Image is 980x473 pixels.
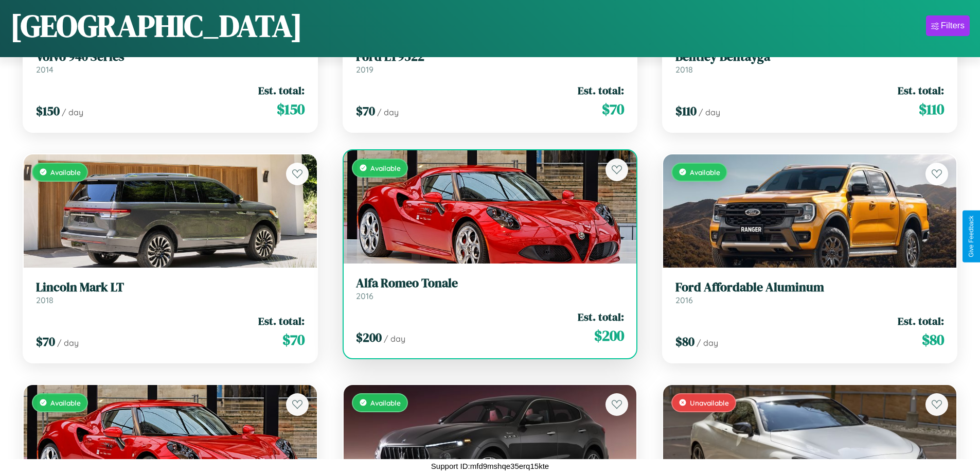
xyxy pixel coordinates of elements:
span: / day [62,107,83,117]
h3: Bentley Bentayga [675,49,944,64]
h3: Alfa Romeo Tonale [356,276,625,291]
span: Available [690,168,720,177]
span: $ 150 [36,102,60,119]
h1: [GEOGRAPHIC_DATA] [10,5,302,47]
span: $ 110 [675,102,697,119]
span: $ 80 [922,329,944,350]
span: / day [384,334,405,344]
a: Lincoln Mark LT2018 [36,280,305,305]
a: Ford Affordable Aluminum2016 [675,280,944,305]
h3: Ford Affordable Aluminum [675,280,944,295]
span: / day [699,107,720,117]
span: / day [57,338,79,348]
span: $ 70 [282,329,305,350]
span: 2018 [675,64,693,75]
span: Unavailable [690,398,729,407]
span: $ 70 [36,333,55,350]
span: Available [370,164,401,172]
p: Support ID: mfd9mshqe35erq15kte [431,459,549,473]
span: $ 70 [356,102,375,119]
span: / day [377,107,399,117]
button: Filters [926,15,970,36]
a: Volvo 940 Series2014 [36,49,305,75]
span: $ 150 [277,99,305,119]
a: Bentley Bentayga2018 [675,49,944,75]
span: 2018 [36,295,54,305]
span: Est. total: [258,83,305,98]
span: $ 200 [594,325,624,346]
span: $ 80 [675,333,694,350]
a: Alfa Romeo Tonale2016 [356,276,625,301]
div: Give Feedback [968,216,975,257]
span: $ 200 [356,329,382,346]
h3: Ford LT9522 [356,49,625,64]
span: Available [50,168,81,177]
span: Est. total: [578,83,624,98]
span: Est. total: [898,313,944,328]
span: 2016 [675,295,693,305]
span: Available [370,398,401,407]
div: Filters [941,21,965,31]
span: Est. total: [898,83,944,98]
span: 2019 [356,64,373,75]
span: Available [50,398,81,407]
h3: Volvo 940 Series [36,49,305,64]
span: Est. total: [258,313,305,328]
span: Est. total: [578,309,624,324]
span: 2014 [36,64,54,75]
span: $ 70 [602,99,624,119]
h3: Lincoln Mark LT [36,280,305,295]
span: $ 110 [919,99,944,119]
a: Ford LT95222019 [356,49,625,75]
span: / day [697,338,718,348]
span: 2016 [356,291,373,301]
